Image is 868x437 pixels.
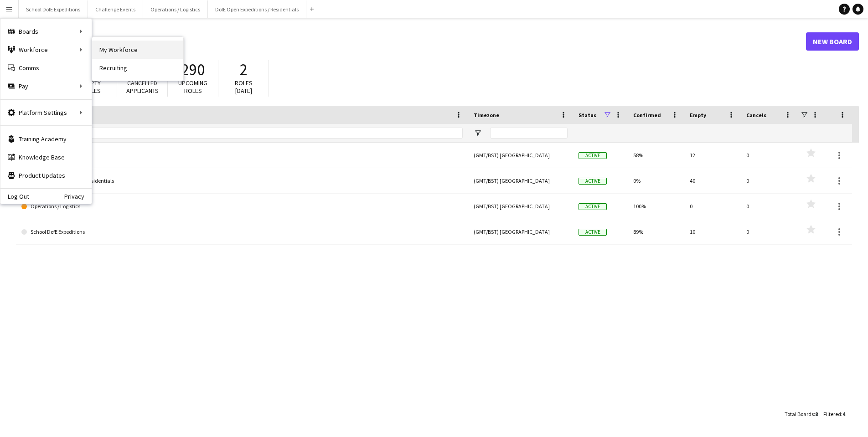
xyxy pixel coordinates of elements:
[0,103,92,122] div: Platform Settings
[684,219,741,244] div: 10
[38,128,463,139] input: Board name Filter Input
[92,41,183,59] a: My Workforce
[19,0,88,18] button: School DofE Expeditions
[842,411,845,417] span: 4
[181,60,205,80] span: 290
[64,193,92,200] a: Privacy
[0,148,92,166] a: Knowledge Base
[178,79,207,95] span: Upcoming roles
[746,112,766,118] span: Cancels
[490,128,568,139] input: Timezone Filter Input
[579,203,607,210] span: Active
[628,168,684,193] div: 0%
[208,0,306,18] button: DofE Open Expeditions / Residentials
[823,411,841,417] span: Filtered
[21,219,463,245] a: School DofE Expeditions
[126,79,159,95] span: Cancelled applicants
[88,0,143,18] button: Challenge Events
[21,168,463,194] a: DofE Open Expeditions / Residentials
[0,77,92,95] div: Pay
[235,79,253,95] span: Roles [DATE]
[806,32,859,51] a: New Board
[579,229,607,236] span: Active
[0,130,92,148] a: Training Academy
[468,168,573,193] div: (GMT/BST) [GEOGRAPHIC_DATA]
[785,405,818,423] div: :
[0,22,92,41] div: Boards
[468,219,573,244] div: (GMT/BST) [GEOGRAPHIC_DATA]
[741,168,797,193] div: 0
[741,143,797,168] div: 0
[16,35,806,48] h1: Boards
[690,112,706,118] span: Empty
[684,168,741,193] div: 40
[741,194,797,219] div: 0
[815,411,818,417] span: 8
[628,143,684,168] div: 58%
[0,41,92,59] div: Workforce
[474,112,499,118] span: Timezone
[684,194,741,219] div: 0
[579,178,607,185] span: Active
[21,143,463,168] a: Challenge Events
[684,143,741,168] div: 12
[0,193,29,200] a: Log Out
[633,112,661,118] span: Confirmed
[628,194,684,219] div: 100%
[628,219,684,244] div: 89%
[92,59,183,77] a: Recruiting
[468,194,573,219] div: (GMT/BST) [GEOGRAPHIC_DATA]
[143,0,208,18] button: Operations / Logistics
[823,405,845,423] div: :
[0,166,92,185] a: Product Updates
[474,129,482,137] button: Open Filter Menu
[741,219,797,244] div: 0
[785,411,814,417] span: Total Boards
[579,112,596,118] span: Status
[21,194,463,219] a: Operations / Logistics
[0,59,92,77] a: Comms
[468,143,573,168] div: (GMT/BST) [GEOGRAPHIC_DATA]
[240,60,248,80] span: 2
[579,152,607,159] span: Active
